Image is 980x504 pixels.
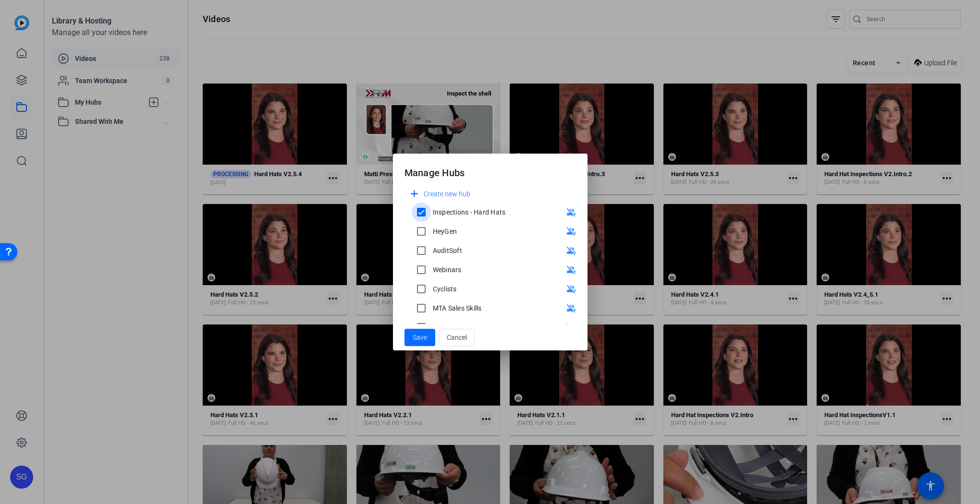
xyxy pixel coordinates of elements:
span: Save [413,333,427,343]
mat-icon: group_off [566,226,576,237]
mat-icon: group_off [566,322,576,333]
h2: Manage Hubs [393,154,588,185]
div: AuditSoft [433,246,462,255]
div: MTA Sales Skills [433,303,482,313]
div: Webinars [433,265,462,275]
div: Inspection - [MEDICAL_DATA] [433,323,523,332]
mat-icon: group_off [566,283,576,295]
div: HeyGen [433,227,457,236]
div: Cyclists [433,284,457,294]
mat-icon: add [408,188,420,200]
div: Inspections - Hard Hats [433,207,506,217]
mat-icon: group_off [566,245,576,256]
button: Create new hub [404,185,475,203]
button: Save [404,329,435,346]
button: Cancel [439,329,475,346]
mat-icon: group_off [566,206,576,218]
mat-icon: group_off [566,302,576,314]
span: Cancel [447,328,467,347]
mat-icon: group_off [566,264,576,276]
span: Create new hub [424,188,470,200]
